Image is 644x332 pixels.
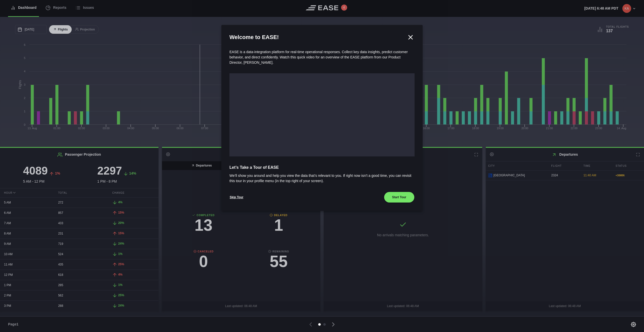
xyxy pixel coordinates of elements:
[229,73,415,156] iframe: onboarding
[229,164,415,171] span: Let’s Take a Tour of EASE
[384,192,415,203] button: Start Tour
[229,50,408,64] span: EASE is a data-integration platform for real-time operational responses. Collect key data insight...
[8,322,21,327] span: Page 1
[229,33,407,41] h2: Welcome to EASE!
[229,173,415,184] span: We’ll show you around and help you view the data that’s relevant to you. If right now isn’t a goo...
[229,192,244,203] button: Skip Tour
